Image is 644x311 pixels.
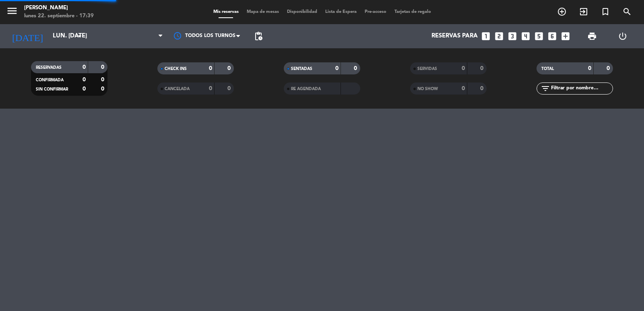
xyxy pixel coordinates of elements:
[209,10,243,14] span: Mis reservas
[417,87,438,91] span: NO SHOW
[36,78,64,82] span: CONFIRMADA
[560,31,571,41] i: add_box
[390,10,435,14] span: Tarjetas de regalo
[607,66,611,71] strong: 0
[209,66,212,71] strong: 0
[520,31,531,41] i: looks_4
[462,86,465,91] strong: 0
[283,10,321,14] span: Disponibilidad
[36,66,62,70] span: RESERVADAS
[101,64,106,70] strong: 0
[101,77,106,82] strong: 0
[588,66,591,71] strong: 0
[291,67,312,71] span: SENTADAS
[24,12,94,20] div: lunes 22. septiembre - 17:39
[462,66,465,71] strong: 0
[607,24,638,48] div: LOG OUT
[587,31,597,41] span: print
[494,31,504,41] i: looks_two
[601,7,610,16] i: turned_in_not
[243,10,283,14] span: Mapa de mesas
[480,66,485,71] strong: 0
[547,31,557,41] i: looks_6
[83,77,86,82] strong: 0
[6,27,49,45] i: [DATE]
[101,86,106,92] strong: 0
[75,31,85,41] i: arrow_drop_down
[335,66,339,71] strong: 0
[557,7,567,16] i: add_circle_outline
[622,7,632,16] i: search
[541,84,550,93] i: filter_list
[417,67,437,71] span: SERVIDAS
[83,86,86,92] strong: 0
[618,31,627,41] i: power_settings_new
[165,67,187,71] span: CHECK INS
[227,66,232,71] strong: 0
[227,86,232,91] strong: 0
[534,31,544,41] i: looks_5
[481,31,491,41] i: looks_one
[209,86,212,91] strong: 0
[507,31,518,41] i: looks_3
[165,87,190,91] span: CANCELADA
[431,33,478,40] span: Reservas para
[254,31,263,41] span: pending_actions
[6,5,18,20] button: menu
[291,87,321,91] span: RE AGENDADA
[321,10,361,14] span: Lista de Espera
[361,10,390,14] span: Pre-acceso
[550,84,613,93] input: Filtrar por nombre...
[354,66,359,71] strong: 0
[541,67,554,71] span: TOTAL
[24,4,94,12] div: [PERSON_NAME]
[480,86,485,91] strong: 0
[83,64,86,70] strong: 0
[36,87,68,91] span: SIN CONFIRMAR
[6,5,18,17] i: menu
[579,7,588,16] i: exit_to_app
